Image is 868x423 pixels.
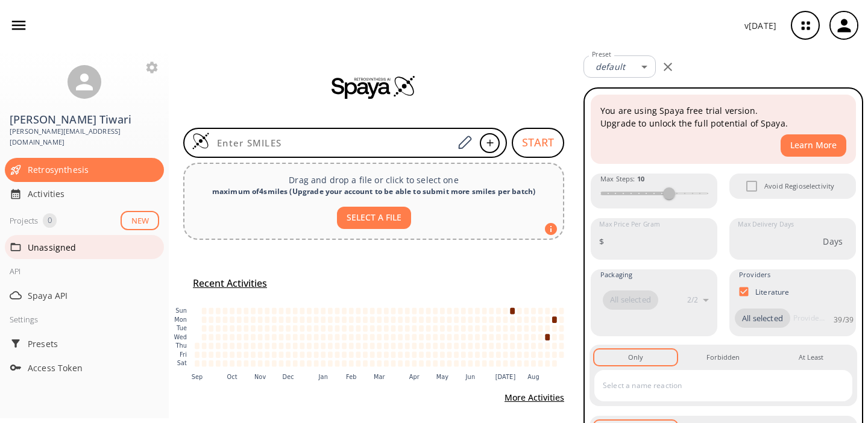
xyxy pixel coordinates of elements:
[28,337,159,350] span: Presets
[10,126,159,148] span: [PERSON_NAME][EMAIL_ADDRESS][DOMAIN_NAME]
[637,174,644,183] strong: 10
[5,331,164,356] div: Presets
[192,374,541,380] g: x-axis tick label
[194,174,553,186] p: Drag and drop a file or click to select one
[529,374,540,380] text: Aug
[175,307,187,314] text: Sun
[177,360,187,367] text: Sat
[10,213,38,228] div: Projects
[193,277,267,290] h5: Recent Activities
[410,374,420,380] text: Apr
[594,349,677,365] button: Only
[28,289,159,302] span: Spaya API
[500,387,569,409] button: More Activities
[599,220,660,229] label: Max Price Per Gram
[600,376,829,395] input: Select a name reaction
[192,374,203,380] text: Sep
[195,308,565,367] g: cell
[43,215,57,227] span: 0
[512,128,564,158] button: START
[374,374,386,380] text: Mar
[174,307,187,366] g: y-axis tick label
[5,182,164,206] div: Activities
[318,374,328,380] text: Jan
[5,235,164,259] div: Unassigned
[628,352,643,363] div: Only
[174,334,187,340] text: Wed
[600,104,846,130] p: You are using Spaya free trial version. Upgrade to unlock the full potential of Spaya.
[188,274,272,293] button: Recent Activities
[799,352,823,363] div: At Least
[834,315,854,325] p: 39 / 39
[755,287,790,297] p: Literature
[176,325,187,331] text: Tue
[175,342,187,349] text: Thu
[592,50,611,59] label: Preset
[738,220,794,229] label: Max Delivery Days
[332,75,416,99] img: Spaya logo
[347,374,357,380] text: Feb
[174,316,187,323] text: Mon
[744,19,776,32] p: v [DATE]
[790,309,828,328] input: Provider name
[599,235,604,248] p: $
[210,137,453,149] input: Enter SMILES
[5,356,164,380] div: Access Token
[739,269,770,280] span: Providers
[706,352,740,363] div: Forbidden
[735,313,790,325] span: All selected
[28,241,159,254] span: Unassigned
[254,374,266,380] text: Nov
[283,374,294,380] text: Dec
[121,211,159,231] button: NEW
[823,235,843,248] p: Days
[770,349,852,365] button: At Least
[781,134,846,157] button: Learn More
[600,269,632,280] span: Packaging
[5,283,164,307] div: Spaya API
[337,207,411,229] button: SELECT A FILE
[600,174,644,184] span: Max Steps :
[194,186,553,197] div: maximum of 4 smiles ( Upgrade your account to be able to submit more smiles per batch )
[227,374,237,380] text: Oct
[192,132,210,150] img: Logo Spaya
[28,187,159,200] span: Activities
[28,163,159,176] span: Retrosynthesis
[28,362,159,374] span: Access Token
[466,374,476,380] text: Jun
[437,374,450,380] text: May
[687,295,698,305] p: 2 / 2
[496,374,517,380] text: [DATE]
[764,181,834,192] span: Avoid Regioselectivity
[180,351,187,358] text: Fri
[5,158,164,182] div: Retrosynthesis
[682,349,764,365] button: Forbidden
[596,61,625,72] em: default
[10,113,159,126] h3: [PERSON_NAME] Tiwari
[603,294,658,306] span: All selected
